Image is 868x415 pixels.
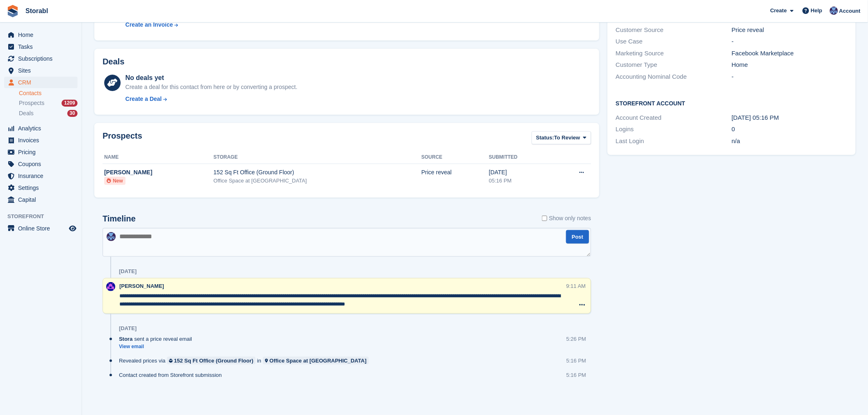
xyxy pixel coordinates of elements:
button: Post [566,230,589,244]
span: Subscriptions [18,53,67,64]
span: Pricing [18,146,67,158]
div: 05:16 PM [489,177,553,185]
div: Home [732,60,848,70]
a: menu [4,170,78,182]
a: menu [4,223,78,234]
div: 5:16 PM [566,357,586,365]
a: Prospects 1209 [19,99,78,107]
div: Create a Deal [126,95,162,103]
div: n/a [732,137,848,146]
h2: Prospects [103,131,142,146]
a: Office Space at [GEOGRAPHIC_DATA] [263,357,369,365]
div: No deals yet [126,73,297,83]
div: 1209 [62,100,78,107]
span: Account [839,7,861,15]
span: To Review [554,134,580,142]
input: Show only notes [542,214,547,223]
span: Online Store [18,223,67,234]
a: menu [4,194,78,205]
a: menu [4,77,78,88]
div: 5:26 PM [566,335,586,343]
a: menu [4,29,78,41]
div: Customer Source [616,25,732,35]
span: [PERSON_NAME] [119,283,164,289]
div: Last Login [616,137,732,146]
button: Status: To Review [532,131,591,145]
span: Prospects [19,99,44,107]
div: Account Created [616,113,732,123]
div: Create a deal for this contact from here or by converting a prospect. [126,83,297,91]
div: [DATE] [119,325,137,332]
div: Customer Type [616,60,732,70]
th: Storage [214,151,422,164]
a: Contacts [19,89,78,97]
div: Use Case [616,37,732,46]
th: Name [103,151,214,164]
div: [DATE] 05:16 PM [732,113,848,123]
img: Tegan Ewart [107,232,116,241]
span: Status: [536,134,554,142]
div: [PERSON_NAME] [104,168,214,177]
div: Price reveal [732,25,848,35]
a: menu [4,158,78,170]
div: Contact created from Storefront submission [119,371,226,379]
li: New [104,177,126,185]
div: 0 [732,125,848,134]
a: menu [4,182,78,194]
div: [DATE] [489,168,553,177]
h2: Deals [103,57,124,66]
a: Create an Invoice [126,21,235,29]
div: Office Space at [GEOGRAPHIC_DATA] [270,357,366,365]
div: Facebook Marketplace [732,49,848,58]
h2: Timeline [103,214,136,223]
a: menu [4,135,78,146]
label: Show only notes [542,214,591,223]
span: Analytics [18,123,67,134]
span: CRM [18,77,67,88]
div: - [732,37,848,46]
a: 152 Sq Ft Office (Ground Floor) [167,357,255,365]
a: Deals 30 [19,109,78,118]
a: View email [119,343,196,350]
div: Accounting Nominal Code [616,72,732,82]
a: menu [4,146,78,158]
img: stora-icon-8386f47178a22dfd0bd8f6a31ec36ba5ce8667c1dd55bd0f319d3a0aa187defe.svg [7,5,19,17]
span: Stora [119,335,132,343]
a: menu [4,41,78,52]
img: Bailey Hunt [106,282,115,291]
div: Price reveal [421,168,489,177]
span: Capital [18,194,67,205]
div: Marketing Source [616,49,732,58]
div: 152 Sq Ft Office (Ground Floor) [174,357,254,365]
div: - [732,72,848,82]
h2: Storefront Account [616,99,847,107]
span: Settings [18,182,67,194]
div: Office Space at [GEOGRAPHIC_DATA] [214,177,422,185]
a: Preview store [68,223,78,233]
div: Logins [616,125,732,134]
img: Tegan Ewart [830,7,838,15]
span: Insurance [18,170,67,182]
div: sent a price reveal email [119,335,196,343]
span: Invoices [18,135,67,146]
a: menu [4,65,78,76]
span: Coupons [18,158,67,170]
span: Tasks [18,41,67,52]
div: 152 Sq Ft Office (Ground Floor) [214,168,422,177]
a: Storabl [22,4,51,18]
div: 5:16 PM [566,371,586,379]
span: Storefront [7,212,82,221]
div: 30 [67,110,78,117]
span: Help [811,7,822,15]
div: Create an Invoice [126,21,173,29]
div: Revealed prices via in [119,357,373,365]
div: 9:11 AM [566,282,586,290]
th: Source [421,151,489,164]
div: [DATE] [119,268,137,275]
span: Sites [18,65,67,76]
a: menu [4,123,78,134]
th: Submitted [489,151,553,164]
a: Create a Deal [126,95,297,103]
span: Deals [19,109,34,117]
span: Home [18,29,67,41]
